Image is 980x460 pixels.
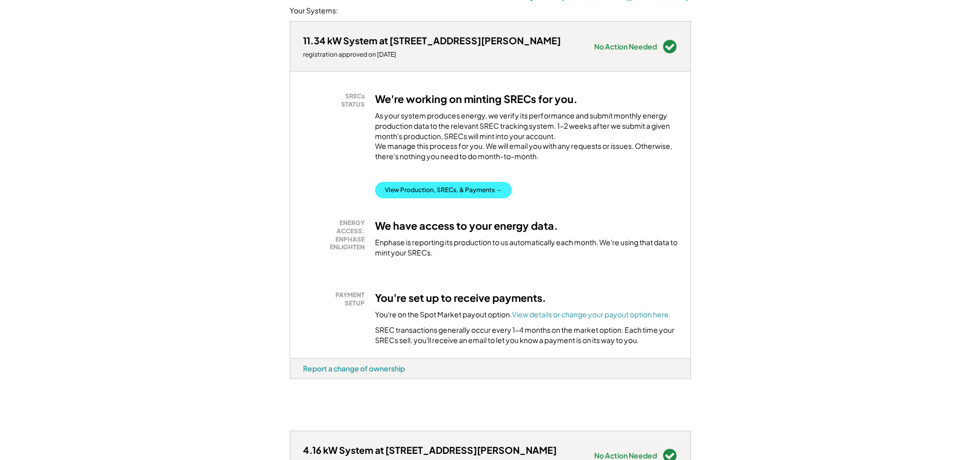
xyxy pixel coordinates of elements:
[303,35,561,46] div: 11.34 kW System at [STREET_ADDRESS][PERSON_NAME]
[375,219,558,232] h3: We have access to your energy data.
[308,92,365,108] div: SRECs STATUS
[303,50,561,59] div: registration approved on [DATE]
[375,310,671,320] div: You're on the Spot Market payout option.
[290,6,338,16] div: Your Systems:
[375,111,678,166] div: As your system produces energy, we verify its performance and submit monthly energy production da...
[375,325,678,345] div: SREC transactions generally occur every 1-4 months on the market option. Each time your SRECs sel...
[594,43,657,50] div: No Action Needed
[303,364,405,373] div: Report a change of ownership
[303,444,557,456] div: 4.16 kW System at [STREET_ADDRESS][PERSON_NAME]
[308,219,365,251] div: ENERGY ACCESS: ENPHASE ENLIGHTEN
[375,237,678,258] div: Enphase is reporting its production to us automatically each month. We're using that data to mint...
[375,291,546,304] h3: You're set up to receive payments.
[375,92,578,106] h3: We're working on minting SRECs for you.
[594,452,657,459] div: No Action Needed
[290,379,323,383] div: izl1qxxd - VA Distributed
[308,291,365,307] div: PAYMENT SETUP
[375,182,512,198] button: View Production, SRECs, & Payments →
[512,310,671,319] a: View details or change your payout option here.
